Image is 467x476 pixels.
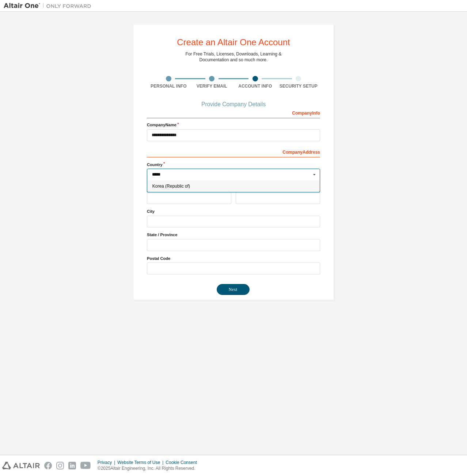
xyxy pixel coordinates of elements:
div: Website Terms of Use [117,460,166,465]
div: Privacy [98,460,117,465]
img: altair_logo.svg [2,462,40,469]
div: Provide Company Details [147,102,320,107]
img: youtube.svg [80,462,91,469]
img: instagram.svg [56,462,64,469]
img: facebook.svg [44,462,52,469]
label: State / Province [147,232,320,238]
p: © 2025 Altair Engineering, Inc. All Rights Reserved. [98,465,201,472]
div: Company Address [147,146,320,157]
div: Verify Email [190,83,234,89]
img: linkedin.svg [68,462,76,469]
img: Altair One [4,2,95,9]
div: Create an Altair One Account [177,38,290,47]
label: Postal Code [147,256,320,261]
div: Cookie Consent [166,460,201,465]
span: Korea (Republic of) [152,184,315,188]
div: For Free Trials, Licenses, Downloads, Learning & Documentation and so much more. [186,51,282,63]
div: Company Info [147,107,320,118]
div: Account Info [233,83,277,89]
label: City [147,208,320,214]
label: Country [147,162,320,168]
button: Next [217,284,250,295]
div: Security Setup [277,83,320,89]
label: Company Name [147,122,320,128]
div: Personal Info [147,83,190,89]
